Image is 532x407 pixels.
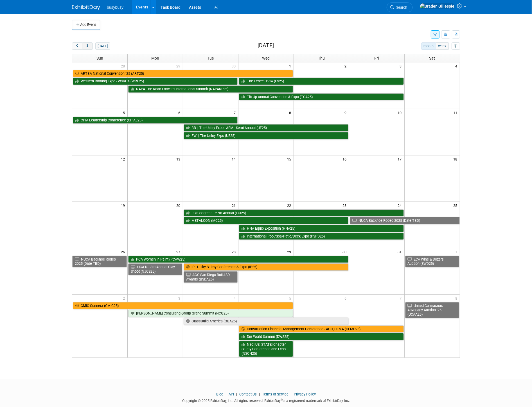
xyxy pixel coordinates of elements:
[429,56,435,60] span: Sat
[73,70,293,77] a: ARTBA National Convention ’25 (ART25)
[342,155,349,162] span: 16
[178,295,183,302] span: 3
[208,56,214,60] span: Tue
[176,62,183,69] span: 29
[82,42,93,50] button: next
[178,109,183,116] span: 6
[72,5,100,10] img: ExhibitDay
[421,42,436,50] button: month
[233,109,238,116] span: 7
[216,392,223,396] a: Blog
[287,155,294,162] span: 15
[239,233,404,240] a: International Pool/Spa/Patio/Deck Expo (PSPD25)
[176,155,183,162] span: 13
[453,155,460,162] span: 18
[420,3,455,9] img: Braden Gillespie
[128,256,348,263] a: PCA Women in Paint (PCAW25)
[231,62,238,69] span: 30
[176,248,183,255] span: 27
[288,109,294,116] span: 8
[405,302,459,318] a: United Contractors Advocacy Auction ’25 (UCAA25)
[184,217,348,224] a: METALCON (MC25)
[107,5,123,10] span: busybusy
[229,392,234,396] a: API
[128,85,293,93] a: NAPA The Road Forward International Summit (NAPARF25)
[455,295,460,302] span: 8
[95,42,110,50] button: [DATE]
[184,124,348,132] a: BB || The Utility Expo - AEM - Semi-Annual (UE25)
[120,62,127,69] span: 28
[394,5,407,10] span: Search
[73,117,238,124] a: CPIA Leadership Conference (CPIAL25)
[281,398,283,401] sup: ®
[120,202,127,209] span: 19
[436,42,449,50] button: week
[399,62,404,69] span: 3
[294,392,316,396] a: Privacy Policy
[453,109,460,116] span: 11
[399,295,404,302] span: 7
[239,392,257,396] a: Contact Us
[231,248,238,255] span: 28
[258,42,274,49] h2: [DATE]
[122,109,127,116] span: 5
[342,202,349,209] span: 23
[262,392,288,396] a: Terms of Service
[454,44,457,48] i: Personalize Calendar
[176,202,183,209] span: 20
[318,56,325,60] span: Thu
[128,310,293,317] a: [PERSON_NAME] Consulting Group Grand Summit (NCG25)
[231,155,238,162] span: 14
[397,202,404,209] span: 24
[344,62,349,69] span: 2
[258,392,261,396] span: |
[73,302,293,309] a: CMIC Connect (CMIC25)
[120,155,127,162] span: 12
[375,56,379,60] span: Fri
[344,109,349,116] span: 9
[184,263,348,271] a: iP - Utility Safety Conference & Expo (IP25)
[231,202,238,209] span: 21
[397,109,404,116] span: 10
[288,295,294,302] span: 5
[342,248,349,255] span: 30
[453,202,460,209] span: 25
[184,209,403,217] a: LCI Congress - 27th Annual (LCI25)
[239,93,404,101] a: Tilt-Up Annual Convention & Expo (TCA25)
[235,392,238,396] span: |
[387,3,412,12] a: Search
[455,62,460,69] span: 4
[184,318,348,325] a: GlassBuild America (GBA25)
[397,248,404,255] span: 31
[73,78,238,85] a: Western Roofing Expo - WSRCA (WRE25)
[122,295,127,302] span: 2
[289,392,293,396] span: |
[224,392,228,396] span: |
[405,256,459,267] a: ECA Wine & Dozers Auction (EWD25)
[96,56,103,60] span: Sun
[452,42,460,50] button: myCustomButton
[72,20,100,30] button: Add Event
[455,248,460,255] span: 1
[344,295,349,302] span: 6
[287,248,294,255] span: 29
[239,225,404,232] a: HNA Equip Exposition (HNA25)
[128,263,182,275] a: LICA NJ 3rd Annual Clay Shoot (NJCS25)
[120,248,127,255] span: 26
[72,256,127,267] a: NUCA Backhoe Rodeo 2025 (Date TBD)
[239,78,404,85] a: The Fence Show (FS25)
[287,202,294,209] span: 22
[262,56,270,60] span: Wed
[239,325,404,333] a: Construction Financial Management Conference - AGC, CFMA (CFMC25)
[239,333,404,340] a: Dirt World Summit (DWS25)
[239,341,293,357] a: NSC [US_STATE] Chapter Safety Conference and Expo (NSCN25)
[397,155,404,162] span: 17
[151,56,159,60] span: Mon
[184,271,238,283] a: AGC San Diego Build SD Awards (BSDA25)
[184,132,348,139] a: FW || The Utility Expo (UE25)
[72,42,82,50] button: prev
[233,295,238,302] span: 4
[288,62,294,69] span: 1
[350,217,460,224] a: NUCA Backhoe Rodeo 2025 (Date TBD)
